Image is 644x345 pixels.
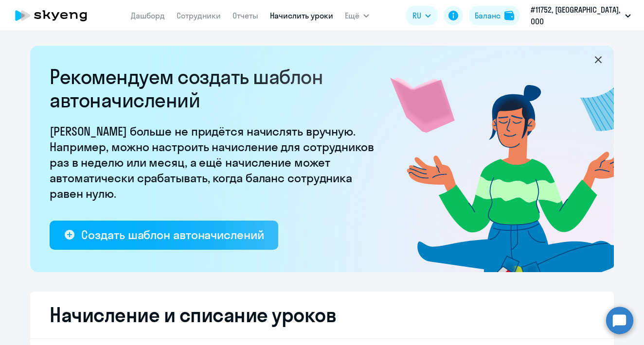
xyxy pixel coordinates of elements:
a: Отчеты [233,11,258,20]
h2: Начисление и списание уроков [50,303,594,327]
a: Начислить уроки [270,11,333,20]
p: #11752, [GEOGRAPHIC_DATA], ООО [531,4,621,27]
div: Создать шаблон автоначислений [81,227,264,242]
img: balance [504,11,514,20]
span: RU [412,10,421,21]
a: Сотрудники [177,11,221,20]
button: Балансbalance [469,6,520,25]
div: Баланс [475,10,501,21]
p: [PERSON_NAME] больше не придётся начислять вручную. Например, можно настроить начисление для сотр... [50,123,380,201]
button: #11752, [GEOGRAPHIC_DATA], ООО [526,4,636,27]
h2: Рекомендуем создать шаблон автоначислений [50,65,380,112]
span: Ещё [345,10,359,21]
button: Создать шаблон автоначислений [50,221,278,250]
button: RU [406,6,438,25]
button: Ещё [345,6,369,25]
a: Дашборд [131,11,165,20]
